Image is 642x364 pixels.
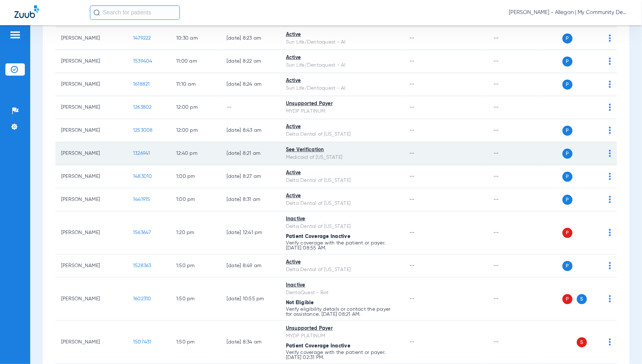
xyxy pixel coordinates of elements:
[286,234,350,239] span: Patient Coverage Inactive
[488,142,537,165] td: --
[563,294,573,304] span: P
[221,211,280,255] td: [DATE] 12:41 PM
[55,73,127,96] td: [PERSON_NAME]
[55,188,127,211] td: [PERSON_NAME]
[488,165,537,188] td: --
[133,128,153,133] span: 1253008
[170,50,221,73] td: 11:00 AM
[286,192,398,200] div: Active
[563,126,573,136] span: P
[563,261,573,271] span: P
[55,142,127,165] td: [PERSON_NAME]
[55,255,127,278] td: [PERSON_NAME]
[221,165,280,188] td: [DATE] 8:27 AM
[286,77,398,85] div: Active
[609,229,611,236] img: group-dot-blue.svg
[55,321,127,364] td: [PERSON_NAME]
[286,85,398,92] div: Sun Life/Dentaquest - AI
[286,62,398,69] div: Sun Life/Dentaquest - AI
[286,215,398,223] div: Inactive
[563,149,573,159] span: P
[488,321,537,364] td: --
[488,188,537,211] td: --
[409,82,415,87] span: --
[9,31,21,39] img: hamburger-icon
[170,278,221,321] td: 1:50 PM
[221,27,280,50] td: [DATE] 8:23 AM
[221,96,280,119] td: --
[609,196,611,203] img: group-dot-blue.svg
[55,278,127,321] td: [PERSON_NAME]
[133,174,152,179] span: 1483010
[221,50,280,73] td: [DATE] 8:22 AM
[133,82,150,87] span: 1618821
[488,211,537,255] td: --
[409,36,415,41] span: --
[609,150,611,157] img: group-dot-blue.svg
[409,105,415,110] span: --
[488,50,537,73] td: --
[221,73,280,96] td: [DATE] 8:24 AM
[133,105,152,110] span: 1263802
[563,80,573,90] span: P
[609,58,611,65] img: group-dot-blue.svg
[488,255,537,278] td: --
[609,104,611,111] img: group-dot-blue.svg
[609,81,611,88] img: group-dot-blue.svg
[286,146,398,154] div: See Verification
[409,296,415,301] span: --
[286,300,314,305] span: Not Eligible
[221,188,280,211] td: [DATE] 8:31 AM
[170,321,221,364] td: 1:50 PM
[286,108,398,115] div: MYDP PLATINUM
[286,39,398,46] div: Sun Life/Dentaquest - AI
[609,127,611,134] img: group-dot-blue.svg
[133,230,151,235] span: 1563647
[286,154,398,161] div: Medicaid of [US_STATE]
[286,332,398,340] div: MYDP PLATINUM
[286,350,398,360] p: Verify coverage with the patient or payer. [DATE] 02:31 PM.
[609,173,611,180] img: group-dot-blue.svg
[286,54,398,62] div: Active
[170,27,221,50] td: 10:30 AM
[133,340,151,345] span: 1507431
[286,289,398,297] div: DentaQuest - Bot
[409,263,415,268] span: --
[170,96,221,119] td: 12:00 PM
[133,197,150,202] span: 1441915
[221,321,280,364] td: [DATE] 8:34 AM
[221,142,280,165] td: [DATE] 8:21 AM
[563,195,573,205] span: P
[606,329,642,364] iframe: Chat Widget
[133,263,151,268] span: 1528363
[55,211,127,255] td: [PERSON_NAME]
[221,278,280,321] td: [DATE] 10:55 PM
[221,255,280,278] td: [DATE] 8:49 AM
[286,282,398,289] div: Inactive
[286,200,398,207] div: Delta Dental of [US_STATE]
[409,197,415,202] span: --
[488,278,537,321] td: --
[55,165,127,188] td: [PERSON_NAME]
[55,50,127,73] td: [PERSON_NAME]
[286,343,350,349] span: Patient Coverage Inactive
[14,5,39,18] img: Zuub Logo
[488,27,537,50] td: --
[286,259,398,266] div: Active
[170,255,221,278] td: 1:50 PM
[133,296,151,301] span: 1602310
[409,151,415,156] span: --
[170,142,221,165] td: 12:40 PM
[609,262,611,269] img: group-dot-blue.svg
[286,169,398,177] div: Active
[170,165,221,188] td: 1:00 PM
[170,73,221,96] td: 11:10 AM
[94,9,100,16] img: Search Icon
[577,337,587,347] span: S
[563,57,573,67] span: P
[286,131,398,138] div: Delta Dental of [US_STATE]
[609,35,611,42] img: group-dot-blue.svg
[488,73,537,96] td: --
[409,59,415,64] span: --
